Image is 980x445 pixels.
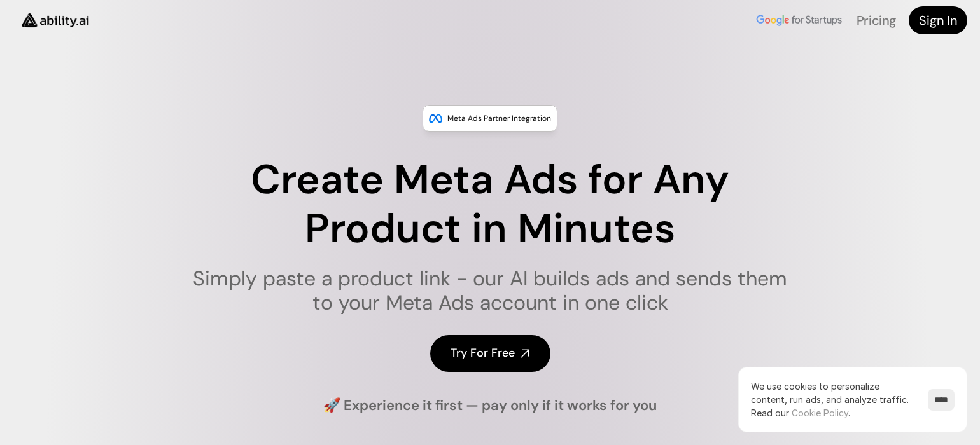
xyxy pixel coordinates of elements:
[909,6,967,34] a: Sign In
[792,407,848,418] a: Cookie Policy
[751,407,850,418] span: Read our .
[447,112,551,125] p: Meta Ads Partner Integration
[919,11,957,29] h4: Sign In
[857,12,896,29] a: Pricing
[430,335,550,371] a: Try For Free
[751,380,915,420] p: We use cookies to personalize content, run ads, and analyze traffic.
[181,266,799,315] h1: Simply paste a product link - our AI builds ads and sends them to your Meta Ads account in one click
[181,156,799,254] h1: Create Meta Ads for Any Product in Minutes
[323,396,657,416] h4: 🚀 Experience it first — pay only if it works for you
[451,345,515,361] h4: Try For Free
